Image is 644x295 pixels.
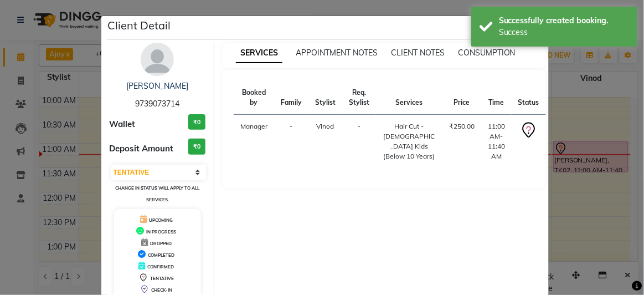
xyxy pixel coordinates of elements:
[126,81,188,91] a: [PERSON_NAME]
[481,115,512,169] td: 11:00 AM-11:40 AM
[234,115,274,169] td: Manager
[146,229,176,235] span: IN PROGRESS
[296,48,378,58] span: APPOINTMENT NOTES
[147,264,174,269] span: CONFIRMED
[151,287,172,293] span: CHECK-IN
[110,118,136,131] span: Wallet
[499,15,629,27] div: Successfully created booking.
[391,48,445,58] span: CLIENT NOTES
[481,81,512,115] th: Time
[141,43,174,76] img: avatar
[342,81,376,115] th: Req. Stylist
[442,81,481,115] th: Price
[188,114,205,130] h3: ₹0
[383,121,436,161] div: Hair Cut - [DEMOGRAPHIC_DATA] Kids (Below 10 Years)
[274,115,308,169] td: -
[342,115,376,169] td: -
[108,17,171,34] h5: Client Detail
[110,143,174,155] span: Deposit Amount
[150,276,174,281] span: TENTATIVE
[150,241,172,246] span: DROPPED
[236,43,282,63] span: SERVICES
[512,81,546,115] th: Status
[234,81,274,115] th: Booked by
[499,27,629,38] div: Success
[376,81,442,115] th: Services
[148,252,174,258] span: COMPLETED
[115,185,199,202] small: Change in status will apply to all services.
[308,81,342,115] th: Stylist
[317,122,334,130] span: Vinod
[449,121,475,131] div: ₹250.00
[135,99,179,109] span: 9739073714
[149,217,173,223] span: UPCOMING
[188,139,205,155] h3: ₹0
[274,81,308,115] th: Family
[458,48,516,58] span: CONSUMPTION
